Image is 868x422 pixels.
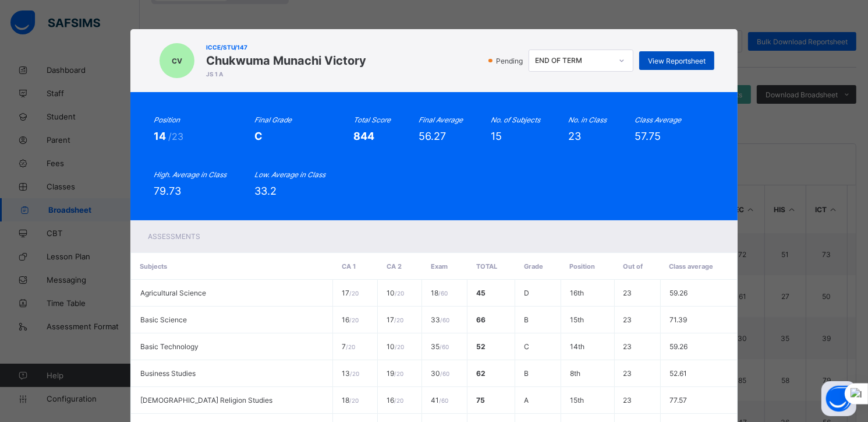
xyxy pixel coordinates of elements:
[342,262,356,270] span: CA 1
[669,342,688,351] span: 59.26
[568,130,581,142] span: 23
[669,369,687,378] span: 52.61
[570,289,584,297] span: 16th
[349,397,359,404] span: / 20
[140,342,199,351] span: Basic Technology
[431,369,449,378] span: 30
[635,115,681,124] i: Class Average
[431,315,449,324] span: 33
[387,289,404,297] span: 10
[353,115,391,124] i: Total Score
[439,397,448,404] span: / 60
[140,262,167,270] span: Subjects
[394,397,403,404] span: / 20
[570,396,584,405] span: 15th
[524,289,529,297] span: D
[140,315,187,324] span: Basic Science
[669,396,687,405] span: 77.57
[350,370,359,377] span: / 20
[623,262,643,270] span: Out of
[821,381,856,416] button: Open asap
[524,342,529,351] span: C
[353,130,374,142] span: 844
[476,262,497,270] span: Total
[623,396,632,405] span: 23
[669,315,687,324] span: 71.39
[440,316,449,323] span: / 60
[570,369,580,378] span: 8th
[524,262,543,270] span: Grade
[349,316,359,323] span: / 20
[535,57,612,65] div: END OF TERM
[438,290,448,297] span: / 60
[342,369,359,378] span: 13
[168,131,183,142] span: /23
[387,342,404,351] span: 10
[476,315,486,324] span: 66
[342,289,359,297] span: 17
[254,130,263,142] span: C
[394,370,403,377] span: / 20
[648,57,706,65] span: View Reportsheet
[140,396,272,405] span: [DEMOGRAPHIC_DATA] Religion Studies
[623,342,632,351] span: 23
[419,115,463,124] i: Final Average
[476,342,486,351] span: 52
[395,290,404,297] span: / 20
[431,396,448,405] span: 41
[491,115,540,124] i: No. of Subjects
[395,343,404,350] span: / 20
[524,369,529,378] span: B
[476,289,486,297] span: 45
[495,57,526,65] span: Pending
[524,396,529,405] span: A
[154,170,226,179] i: High. Average in Class
[669,289,688,297] span: 59.26
[154,185,181,197] span: 79.73
[476,396,485,405] span: 75
[154,130,168,142] span: 14
[440,370,449,377] span: / 60
[669,262,714,270] span: Class average
[342,315,359,324] span: 16
[387,262,402,270] span: CA 2
[140,289,206,297] span: Agricultural Science
[431,289,448,297] span: 18
[387,396,403,405] span: 16
[431,262,448,270] span: Exam
[635,130,661,142] span: 57.75
[148,232,200,241] span: Assessments
[387,369,403,378] span: 19
[172,57,182,65] span: CV
[154,115,180,124] i: Position
[394,316,403,323] span: / 20
[570,315,584,324] span: 15th
[349,290,359,297] span: / 20
[346,343,355,350] span: / 20
[342,342,355,351] span: 7
[342,396,359,405] span: 18
[206,54,366,68] span: Chukwuma Munachi Victory
[569,262,595,270] span: Position
[440,343,449,350] span: / 60
[623,289,632,297] span: 23
[387,315,403,324] span: 17
[491,130,502,142] span: 15
[206,44,366,51] span: ICCE/STU/147
[254,115,292,124] i: Final Grade
[140,369,196,378] span: Business Studies
[254,185,277,197] span: 33.2
[419,130,446,142] span: 56.27
[476,369,486,378] span: 62
[570,342,584,351] span: 14th
[623,369,632,378] span: 23
[431,342,449,351] span: 35
[206,71,366,78] span: JS 1 A
[254,170,325,179] i: Low. Average in Class
[524,315,529,324] span: B
[623,315,632,324] span: 23
[568,115,607,124] i: No. in Class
